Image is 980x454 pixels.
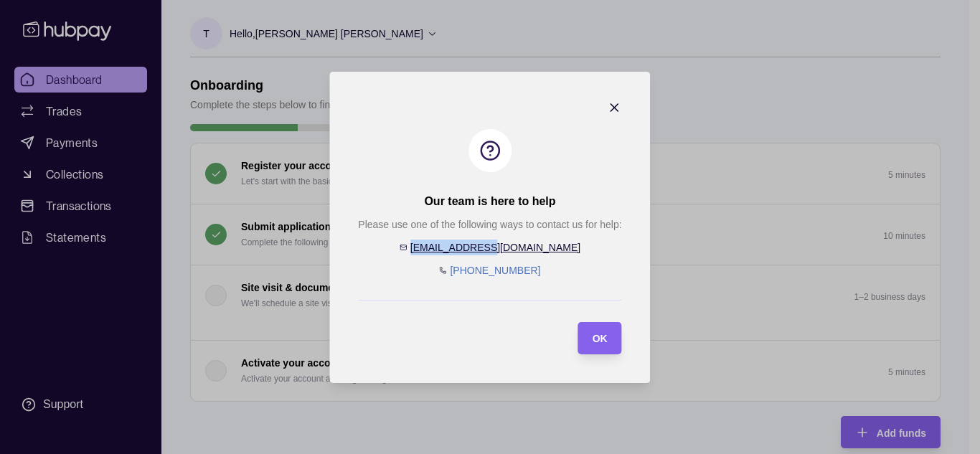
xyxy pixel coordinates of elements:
h2: Our team is here to help [424,194,555,209]
a: [EMAIL_ADDRESS][DOMAIN_NAME] [410,242,580,253]
p: Please use one of the following ways to contact us for help: [358,217,621,232]
a: [PHONE_NUMBER] [450,265,540,276]
button: OK [578,322,622,354]
span: OK [593,333,608,344]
